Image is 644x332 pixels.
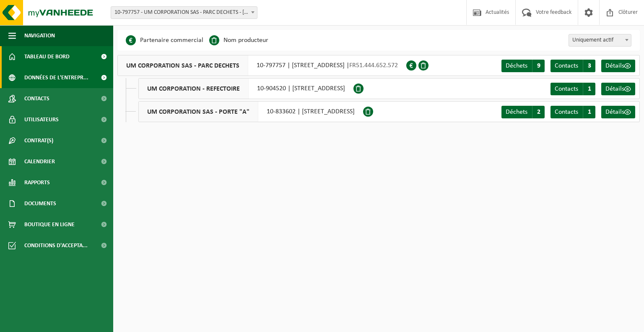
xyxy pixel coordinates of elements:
[601,60,635,72] a: Détails
[601,83,635,95] a: Détails
[555,63,578,69] span: Contacts
[506,109,527,115] span: Déchets
[349,62,398,69] span: FR51.444.652.572
[551,60,595,72] a: Contacts 3
[532,106,545,118] span: 2
[139,78,249,99] span: UM CORPORATION - REFECTOIRE
[569,34,631,46] span: Uniquement actif
[551,83,595,95] a: Contacts 1
[111,7,257,18] span: 10-797757 - UM CORPORATION SAS - PARC DECHETS - BIACHE ST VAAST
[24,172,50,193] span: Rapports
[117,55,406,76] div: 10-797757 | [STREET_ADDRESS] |
[24,88,49,109] span: Contacts
[111,6,257,19] span: 10-797757 - UM CORPORATION SAS - PARC DECHETS - BIACHE ST VAAST
[24,235,88,256] span: Conditions d'accepta...
[24,151,55,172] span: Calendrier
[209,34,268,47] li: Nom producteur
[605,109,624,115] span: Détails
[24,193,56,214] span: Documents
[501,106,545,118] a: Déchets 2
[24,67,88,88] span: Données de l'entrepr...
[605,86,624,92] span: Détails
[138,78,353,99] div: 10-904520 | [STREET_ADDRESS]
[551,106,595,118] a: Contacts 1
[601,106,635,118] a: Détails
[126,34,203,47] li: Partenaire commercial
[583,60,595,72] span: 3
[24,46,70,67] span: Tableau de bord
[532,60,545,72] span: 9
[24,109,59,130] span: Utilisateurs
[555,109,578,115] span: Contacts
[118,55,248,76] span: UM CORPORATION SAS - PARC DECHETS
[24,25,55,46] span: Navigation
[24,130,53,151] span: Contrat(s)
[24,214,75,235] span: Boutique en ligne
[555,86,578,92] span: Contacts
[605,63,624,69] span: Détails
[569,34,631,47] span: Uniquement actif
[583,106,595,118] span: 1
[506,63,527,69] span: Déchets
[583,83,595,95] span: 1
[139,102,258,122] span: UM CORPORATION SAS - PORTE "A"
[138,101,363,122] div: 10-833602 | [STREET_ADDRESS]
[501,60,545,72] a: Déchets 9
